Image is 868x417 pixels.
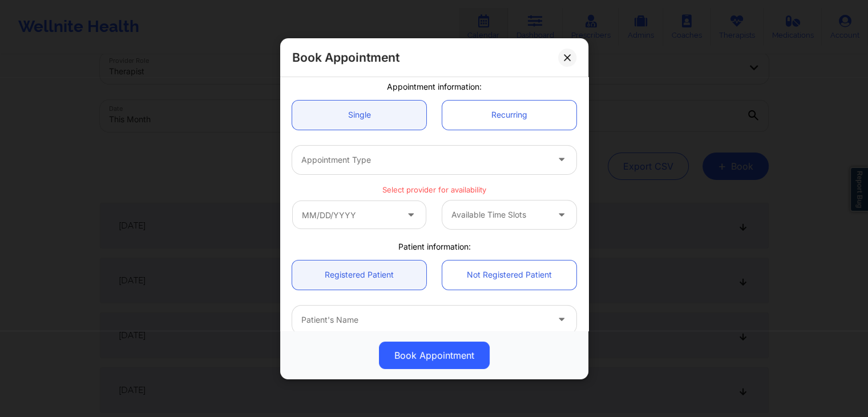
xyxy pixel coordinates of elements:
div: Patient information: [284,241,584,252]
a: Registered Patient [292,260,426,289]
a: Single [292,100,426,129]
a: Not Registered Patient [442,260,576,289]
a: Recurring [442,100,576,129]
div: Appointment information: [284,81,584,93]
p: Select provider for availability [292,184,576,195]
input: MM/DD/YYYY [292,201,426,229]
h2: Book Appointment [292,50,399,65]
button: Book Appointment [379,342,490,369]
